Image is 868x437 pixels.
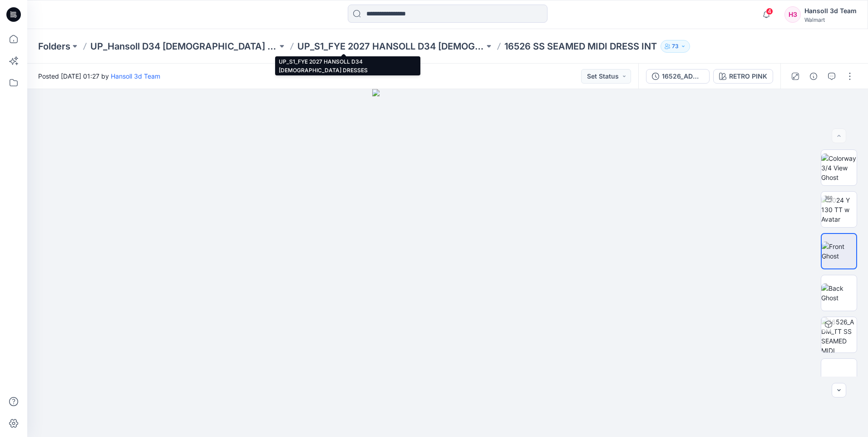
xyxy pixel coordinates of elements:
[90,40,277,53] a: UP_Hansoll D34 [DEMOGRAPHIC_DATA] Dresses
[646,69,710,84] button: 16526_ADM_TT SS SEAMED MIDI DRESS
[806,69,821,84] button: Details
[672,41,679,51] p: 73
[804,5,857,16] div: Hansoll 3d Team
[38,40,70,53] a: Folders
[297,40,484,53] a: UP_S1_FYE 2027 HANSOLL D34 [DEMOGRAPHIC_DATA] DRESSES
[661,40,690,53] button: 73
[662,71,704,81] div: 16526_ADM_TT SS SEAMED MIDI DRESS
[821,283,857,303] img: Back Ghost
[729,71,767,81] div: RETRO PINK
[804,16,857,23] div: Walmart
[372,89,523,437] img: eyJhbGciOiJIUzI1NiIsImtpZCI6IjAiLCJzbHQiOiJzZXMiLCJ0eXAiOiJKV1QifQ.eyJkYXRhIjp7InR5cGUiOiJzdG9yYW...
[821,195,857,224] img: 2024 Y 130 TT w Avatar
[821,317,857,353] img: 16526_ADM_TT SS SEAMED MIDI DRESS RETRO PINK
[821,154,857,182] img: Colorway 3/4 View Ghost
[504,40,657,53] p: 16526 SS SEAMED MIDI DRESS INT
[38,71,160,81] span: Posted [DATE] 01:27 by
[766,8,773,15] span: 4
[822,242,856,261] img: Front Ghost
[111,72,160,80] a: Hansoll 3d Team
[713,69,773,84] button: RETRO PINK
[784,6,801,23] div: H3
